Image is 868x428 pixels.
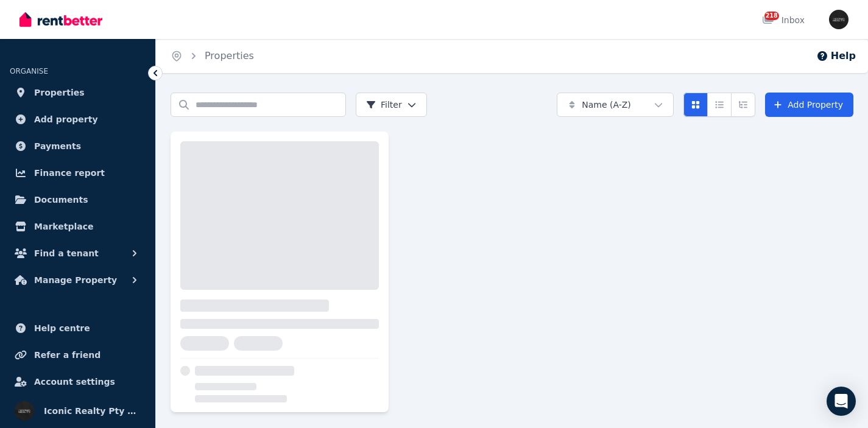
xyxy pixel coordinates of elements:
span: Iconic Realty Pty Ltd [44,404,141,418]
span: Finance report [34,166,105,180]
span: Marketplace [34,219,93,234]
img: Iconic Realty Pty Ltd [829,10,849,29]
span: Add property [34,112,98,127]
a: Documents [10,188,146,212]
nav: Breadcrumb [156,39,269,73]
a: Properties [10,80,146,105]
a: Payments [10,134,146,158]
button: Compact list view [707,93,732,117]
button: Find a tenant [10,241,146,265]
a: Add Property [765,93,853,117]
span: Help centre [34,321,90,335]
a: Add property [10,107,146,132]
a: Refer a friend [10,343,146,367]
span: Payments [34,139,81,153]
span: Filter [366,99,402,111]
div: Open Intercom Messenger [827,387,856,416]
a: Marketplace [10,214,146,239]
a: Account settings [10,370,146,394]
span: Documents [34,192,88,207]
span: Refer a friend [34,348,101,362]
img: Iconic Realty Pty Ltd [15,401,34,421]
button: Help [816,49,856,63]
span: Properties [34,85,85,100]
span: ORGANISE [10,67,48,75]
span: Account settings [34,374,115,389]
a: Finance report [10,161,146,185]
button: Manage Property [10,268,146,292]
span: Manage Property [34,273,117,287]
span: 218 [764,12,779,20]
span: Name (A-Z) [582,99,631,111]
div: View options [683,93,755,117]
img: RentBetter [19,10,102,29]
a: Help centre [10,316,146,340]
span: Find a tenant [34,246,99,261]
button: Filter [356,93,427,117]
button: Card view [683,93,708,117]
button: Expanded list view [731,93,755,117]
a: Properties [205,50,254,61]
button: Name (A-Z) [557,93,674,117]
div: Inbox [762,14,805,26]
